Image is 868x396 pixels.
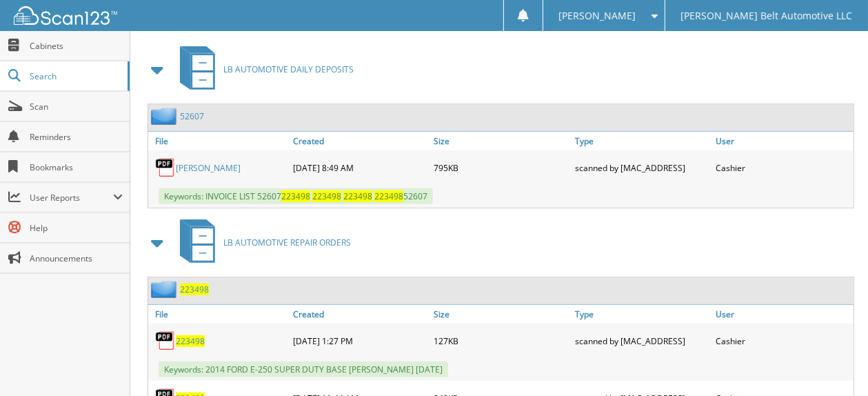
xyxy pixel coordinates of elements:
span: [PERSON_NAME] Belt Automotive LLC [680,12,852,20]
a: 223498 [176,335,205,347]
a: 52607 [180,110,204,122]
div: 127KB [430,327,572,355]
span: Cabinets [30,40,123,52]
span: Search [30,70,121,82]
a: User [712,132,854,150]
a: Created [290,132,431,150]
a: Size [430,305,572,324]
a: File [148,132,290,150]
a: File [148,305,290,324]
div: [DATE] 1:27 PM [290,327,431,355]
img: PDF.png [155,330,176,351]
img: folder2.png [151,281,180,298]
span: 223498 [343,190,372,202]
div: scanned by [MAC_ADDRESS] [572,154,713,181]
a: Type [572,132,713,150]
div: Cashier [712,327,854,355]
a: LB AUTOMOTIVE DAILY DEPOSITS [172,42,354,97]
span: Keywords: INVOICE LIST 52607 52607 [159,188,433,204]
img: folder2.png [151,108,180,125]
span: Keywords: 2014 FORD E-250 SUPER DUTY BASE [PERSON_NAME] [DATE] [159,362,448,377]
span: 223498 [374,190,403,202]
span: LB AUTOMOTIVE DAILY DEPOSITS [223,63,354,75]
a: Type [572,305,713,324]
span: 223498 [281,190,310,202]
a: Size [430,132,572,150]
div: [DATE] 8:49 AM [290,154,431,181]
img: scan123-logo-white.svg [14,6,117,25]
a: User [712,305,854,324]
span: User Reports [30,192,113,204]
a: 223498 [180,284,209,295]
span: Bookmarks [30,161,123,173]
a: LB AUTOMOTIVE REPAIR ORDERS [172,215,351,270]
span: Help [30,222,123,234]
a: Created [290,305,431,324]
span: [PERSON_NAME] [558,12,636,20]
img: PDF.png [155,157,176,178]
span: Scan [30,101,123,112]
span: Reminders [30,131,123,143]
iframe: Chat Widget [799,330,868,396]
span: Announcements [30,253,123,264]
span: LB AUTOMOTIVE REPAIR ORDERS [223,237,351,248]
div: 795KB [430,154,572,181]
span: 223498 [312,190,341,202]
div: scanned by [MAC_ADDRESS] [572,327,713,355]
div: Cashier [712,154,854,181]
a: [PERSON_NAME] [176,162,241,174]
